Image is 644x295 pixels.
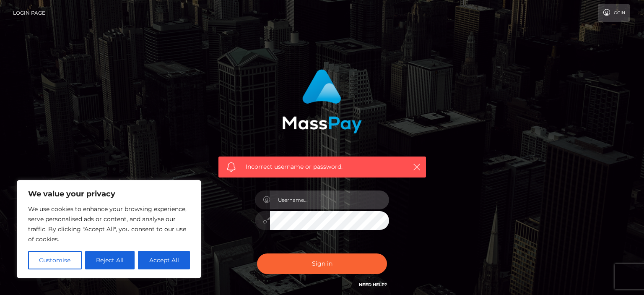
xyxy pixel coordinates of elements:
[28,251,82,269] button: Customise
[28,204,190,244] p: We use cookies to enhance your browsing experience, serve personalised ads or content, and analys...
[28,189,190,199] p: We value your privacy
[17,180,201,278] div: We value your privacy
[246,162,399,171] span: Incorrect username or password.
[270,191,389,209] input: Username...
[85,251,135,269] button: Reject All
[13,4,45,22] a: Login Page
[282,69,362,133] img: MassPay Login
[257,253,387,274] button: Sign in
[359,282,387,287] a: Need Help?
[138,251,190,269] button: Accept All
[598,4,630,22] a: Login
